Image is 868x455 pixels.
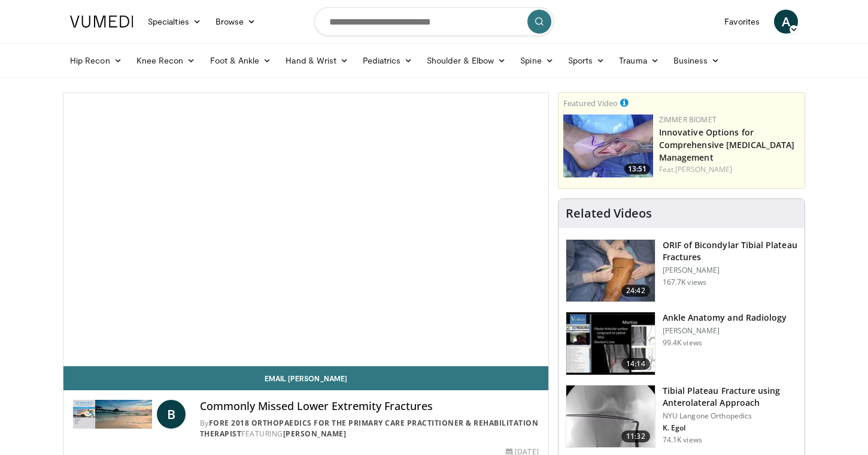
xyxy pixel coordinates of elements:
[420,49,513,73] a: Shoulder & Elbow
[561,49,612,73] a: Sports
[659,114,717,125] a: Zimmer Biomet
[663,312,787,324] h3: Ankle Anatomy and Radiology
[663,338,702,348] p: 99.4K views
[621,430,650,442] span: 11:32
[566,312,655,375] img: d079e22e-f623-40f6-8657-94e85635e1da.150x105_q85_crop-smart_upscale.jpg
[200,400,539,413] h4: Commonly Missed Lower Extremity Fractures
[612,49,666,73] a: Trauma
[563,98,618,109] small: Featured Video
[70,16,133,28] img: VuMedi Logo
[659,164,800,175] div: Feat.
[278,49,356,73] a: Hand & Wrist
[566,206,652,221] h4: Related Videos
[129,49,203,73] a: Knee Recon
[314,7,554,36] input: Search topics, interventions
[200,418,539,439] a: FORE 2018 Orthopaedics for the Primary Care Practitioner & Rehabilitation Therapist
[663,326,787,336] p: [PERSON_NAME]
[63,93,548,366] video-js: Video Player
[563,114,653,177] a: 13:51
[563,114,653,177] img: ce164293-0bd9-447d-b578-fc653e6584c8.150x105_q85_crop-smart_upscale.jpg
[283,429,347,439] a: [PERSON_NAME]
[663,423,797,433] p: K. Egol
[566,312,797,375] a: 14:14 Ankle Anatomy and Radiology [PERSON_NAME] 99.4K views
[566,239,797,303] a: 24:42 ORIF of Bicondylar Tibial Plateau Fractures [PERSON_NAME] 167.7K views
[663,239,797,263] h3: ORIF of Bicondylar Tibial Plateau Fractures
[566,385,797,448] a: 11:32 Tibial Plateau Fracture using Anterolateral Approach NYU Langone Orthopedics K. Egol 74.1K ...
[663,266,797,275] p: [PERSON_NAME]
[141,10,208,34] a: Specialties
[666,49,727,73] a: Business
[566,240,655,302] img: Levy_Tib_Plat_100000366_3.jpg.150x105_q85_crop-smart_upscale.jpg
[675,164,732,174] a: [PERSON_NAME]
[621,358,650,370] span: 14:14
[157,400,186,429] a: B
[73,400,152,429] img: FORE 2018 Orthopaedics for the Primary Care Practitioner & Rehabilitation Therapist
[208,10,263,34] a: Browse
[663,385,797,409] h3: Tibial Plateau Fracture using Anterolateral Approach
[566,385,655,448] img: 9nZFQMepuQiumqNn4xMDoxOjBzMTt2bJ.150x105_q85_crop-smart_upscale.jpg
[774,10,798,34] a: A
[356,49,420,73] a: Pediatrics
[203,49,279,73] a: Foot & Ankle
[663,411,797,421] p: NYU Langone Orthopedics
[200,418,539,439] div: By FEATURING
[659,126,795,163] a: Innovative Options for Comprehensive [MEDICAL_DATA] Management
[63,49,129,73] a: Hip Recon
[663,435,702,445] p: 74.1K views
[624,164,650,174] span: 13:51
[663,278,706,287] p: 167.7K views
[717,10,767,34] a: Favorites
[621,285,650,297] span: 24:42
[63,366,548,390] a: Email [PERSON_NAME]
[513,49,560,73] a: Spine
